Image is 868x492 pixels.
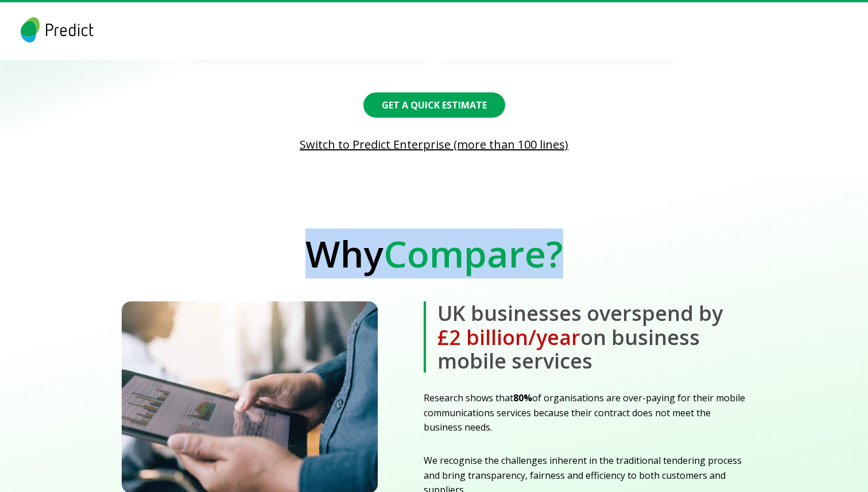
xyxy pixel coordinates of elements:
img: logo [18,17,96,42]
span: £2 billion/year [437,323,580,351]
strong: 80% [513,392,532,404]
button: Get a Quick Estimate [363,92,505,118]
b: UK businesses overspend by on business mobile services [424,301,746,373]
p: Research shows that of organisations are over-paying for their mobile communications services bec... [424,391,746,435]
span: Compare? [383,228,563,278]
